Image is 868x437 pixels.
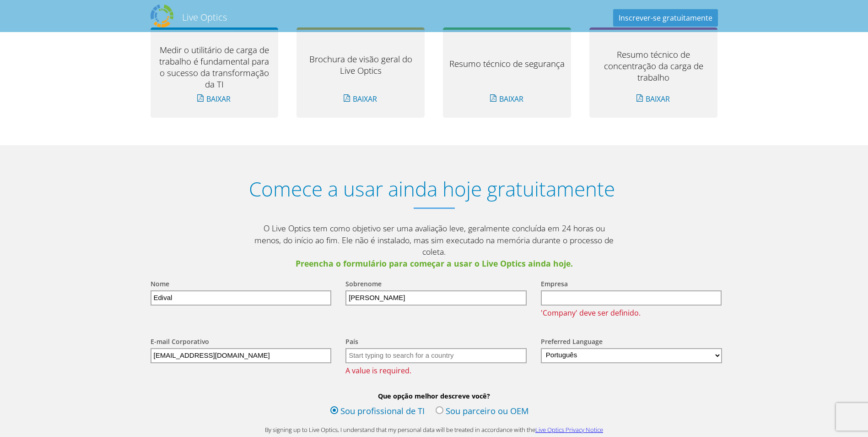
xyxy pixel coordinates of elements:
label: País [345,337,358,348]
a: Baixar [632,90,675,108]
label: Sobrenome [345,279,382,290]
p: O Live Optics tem como objetivo ser uma avaliação leve, geralmente concluída em 24 horas ou menos... [251,223,617,269]
label: Sou profissional de TI [330,405,425,419]
h3: Resumo técnico de segurança [449,58,565,69]
label: Nome [151,279,169,290]
input: Start typing to search for a country [345,348,527,363]
label: Sou parceiro ou OEM [436,405,529,419]
label: E-mail Corporativo [151,337,209,348]
h3: Medir o utilitário de carga de trabalho é fundamental para o sucesso da transformação da TI [156,44,272,90]
h2: Live Optics [182,11,227,23]
p: By signing up to Live Optics, I understand that my personal data will be treated in accordance wi... [251,426,617,434]
a: Baixar [485,90,529,108]
a: Live Optics Privacy Notice [535,426,603,434]
label: Preferred Language [541,337,603,348]
a: Baixar [339,90,383,108]
span: A value is required. [345,366,523,376]
h3: Resumo técnico de concentração da carga de trabalho [596,49,711,83]
b: Que opção melhor descreve você? [141,392,727,400]
span: 'Company' deve ser definido. [541,308,718,318]
label: Empresa [541,279,568,290]
a: Inscrever-se gratuitamente [613,9,718,27]
h3: Brochura de visão geral do Live Optics [303,53,418,76]
a: Baixar [193,90,236,108]
span: Preencha o formulário para começar a usar o Live Optics ainda hoje. [251,258,617,270]
img: Dell Dpack [151,5,173,27]
h1: Comece a usar ainda hoje gratuitamente [141,177,722,201]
